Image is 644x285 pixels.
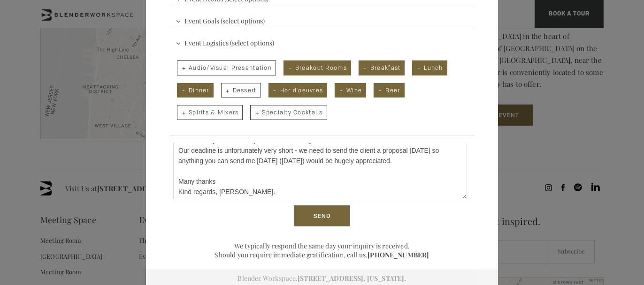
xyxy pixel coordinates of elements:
input: Send [294,205,350,227]
span: Specialty Cocktails [250,105,327,120]
span: Event Logistics (select options) [173,35,276,49]
span: Spirits & Mixers [177,105,243,120]
a: [STREET_ADDRESS]. [US_STATE]. [298,274,406,283]
p: Should you require immediate gratification, call us. [169,250,475,259]
textarea: Hi there We are working with a client who are planning their anniversary flagship event for [DATE... [173,143,467,199]
span: Dessert [221,83,261,98]
span: Lunch [412,60,447,75]
span: Beer [374,83,404,98]
span: Audio/Visual Presentation [177,60,276,75]
span: Breakout Rooms [284,60,351,75]
span: Breakfast [359,60,405,75]
span: Wine [335,83,366,98]
p: We typically respond the same day your inquiry is received. [169,241,475,250]
span: Dinner [177,83,214,98]
span: Event Goals (select options) [173,13,267,27]
a: [PHONE_NUMBER] [368,250,429,259]
span: Hor d'oeuvres [268,83,328,98]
